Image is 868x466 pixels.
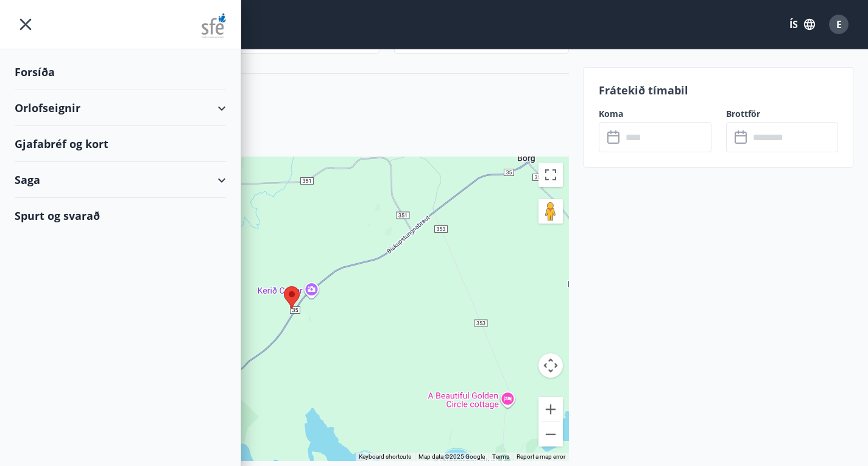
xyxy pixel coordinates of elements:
div: Saga [15,162,226,198]
button: Zoom in [538,397,563,422]
h3: Kort [15,93,569,114]
p: Frátekið tímabil [599,82,838,98]
span: Map data ©2025 Google [418,453,485,460]
a: Terms (opens in new tab) [492,453,509,460]
button: E [824,10,853,39]
button: Zoom out [538,422,563,447]
div: Gjafabréf og kort [15,126,226,162]
button: Drag Pegman onto the map to open Street View [538,199,563,224]
div: Forsíða [15,54,226,90]
a: Report a map error [517,453,565,460]
div: Orlofseignir [15,90,226,126]
button: Keyboard shortcuts [359,453,411,461]
button: ÍS [783,13,822,35]
span: E [836,18,842,31]
button: menu [15,13,37,35]
label: Brottför [726,108,839,120]
label: Koma [599,108,711,120]
button: Map camera controls [538,353,563,378]
img: union_logo [202,13,226,38]
button: Toggle fullscreen view [538,163,563,187]
div: Spurt og svarað [15,198,226,233]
